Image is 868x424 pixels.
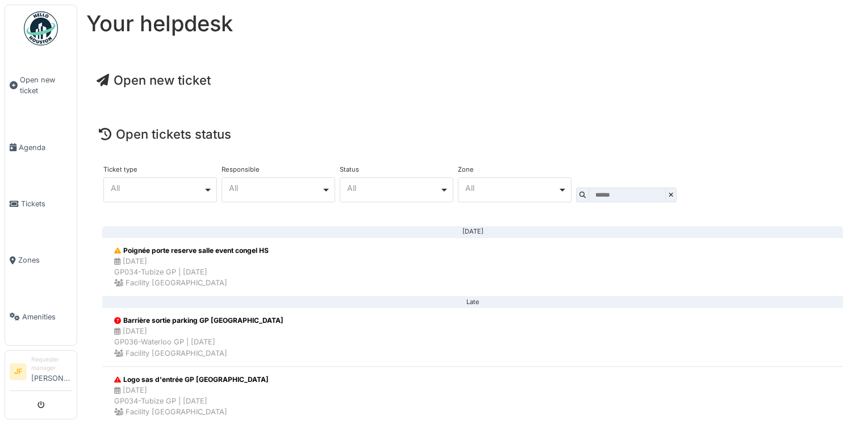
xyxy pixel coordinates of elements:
[5,289,77,345] a: Amenities
[10,363,27,380] li: JF
[114,315,283,326] div: Barrière sortie parking GP [GEOGRAPHIC_DATA]
[10,355,72,391] a: JF Requester manager[PERSON_NAME]
[114,326,283,359] div: [DATE] GP036-Waterloo GP | [DATE] Facility [GEOGRAPHIC_DATA]
[102,238,843,297] a: Poignée porte reserve salle event congel HS [DATE]GP034-Tubize GP | [DATE] Facility [GEOGRAPHIC_D...
[5,232,77,288] a: Zones
[102,307,843,367] a: Barrière sortie parking GP [GEOGRAPHIC_DATA] [DATE]GP036-Waterloo GP | [DATE] Facility [GEOGRAPHI...
[347,185,440,191] div: All
[31,355,72,388] li: [PERSON_NAME]
[24,11,58,45] img: Badge_color-CXgf-gQk.svg
[20,74,72,96] span: Open new ticket
[99,127,846,142] h4: Open tickets status
[114,256,269,289] div: [DATE] GP034-Tubize GP | [DATE] Facility [GEOGRAPHIC_DATA]
[21,198,72,209] span: Tickets
[5,176,77,232] a: Tickets
[229,185,322,191] div: All
[22,311,72,322] span: Amenities
[114,385,269,418] div: [DATE] GP034-Tubize GP | [DATE] Facility [GEOGRAPHIC_DATA]
[340,167,359,173] label: Status
[97,73,211,88] a: Open new ticket
[114,375,269,385] div: Logo sas d'entrée GP [GEOGRAPHIC_DATA]
[103,167,137,173] label: Ticket type
[31,355,72,373] div: Requester manager
[114,246,269,256] div: Poignée porte reserve salle event congel HS
[5,52,77,119] a: Open new ticket
[111,302,834,303] div: Late
[19,142,72,153] span: Agenda
[458,167,474,173] label: Zone
[222,167,260,173] label: Responsible
[111,185,203,191] div: All
[18,255,72,265] span: Zones
[465,185,558,191] div: All
[111,231,834,232] div: [DATE]
[5,119,77,176] a: Agenda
